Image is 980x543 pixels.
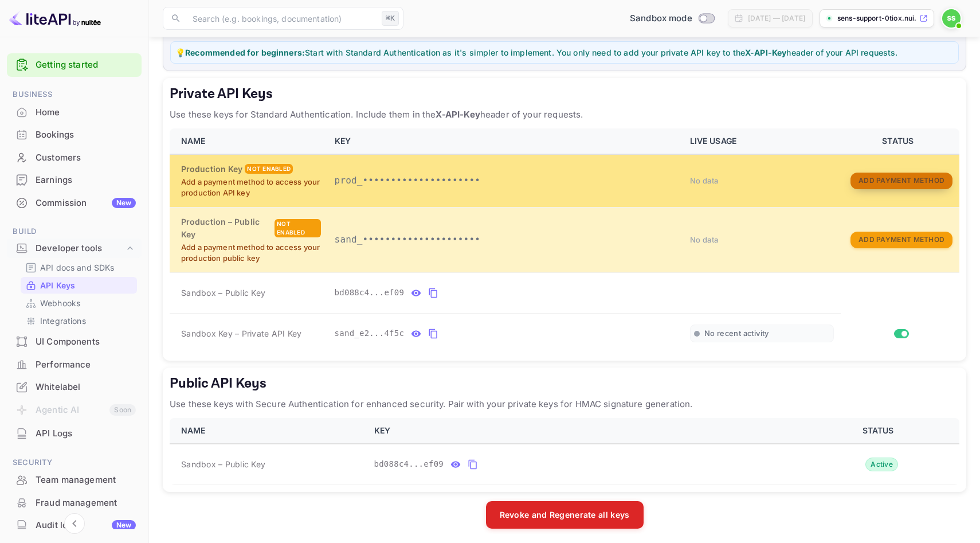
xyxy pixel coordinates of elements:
h6: Production Key [181,163,242,175]
div: Bookings [7,124,142,146]
strong: X-API-Key [745,48,786,57]
strong: X-API-Key [436,109,480,120]
div: Not enabled [275,219,320,237]
div: Customers [7,147,142,169]
a: API Logs [7,423,142,444]
span: sand_e2...4f5c [335,327,405,339]
div: Integrations [21,312,137,329]
input: Search (e.g. bookings, documentation) [186,7,377,30]
img: Sens Support [942,9,961,28]
div: Home [7,101,142,124]
div: UI Components [36,335,136,349]
span: Sandbox – Public Key [181,287,265,299]
div: CommissionNew [7,192,142,214]
img: LiteAPI logo [9,9,101,28]
span: No data [690,176,719,185]
div: API Logs [7,423,142,445]
div: Audit logsNew [7,514,142,537]
h5: Private API Keys [170,85,959,103]
span: Business [7,88,142,101]
div: Whitelabel [36,381,136,394]
span: Sandbox Key – Private API Key [181,329,301,338]
div: New [112,520,136,530]
div: Getting started [7,53,142,77]
span: Security [7,456,142,469]
span: No recent activity [704,329,769,338]
a: Webhooks [25,297,132,309]
a: Integrations [25,315,132,327]
div: [DATE] — [DATE] [748,13,805,24]
div: API Keys [21,277,137,294]
a: Getting started [36,58,136,72]
a: Fraud management [7,492,142,513]
button: Revoke and Regenerate all keys [486,501,644,529]
button: Add Payment Method [850,173,952,189]
p: Webhooks [40,297,80,309]
div: New [112,198,136,208]
div: Fraud management [7,492,142,514]
th: NAME [170,128,328,154]
p: sand_••••••••••••••••••••• [335,233,676,247]
th: NAME [170,418,367,444]
span: Sandbox – Public Key [181,458,265,470]
div: Developer tools [36,242,124,255]
div: Webhooks [21,295,137,311]
div: Audit logs [36,519,136,532]
th: KEY [367,418,802,444]
a: Home [7,101,142,123]
a: Whitelabel [7,376,142,397]
div: Bookings [36,128,136,142]
table: private api keys table [170,128,959,354]
a: Bookings [7,124,142,145]
h6: Production – Public Key [181,216,272,241]
p: prod_••••••••••••••••••••• [335,174,676,187]
th: STATUS [841,128,959,154]
a: Performance [7,354,142,375]
div: Developer tools [7,239,142,259]
span: Build [7,225,142,238]
p: Use these keys with Secure Authentication for enhanced security. Pair with your private keys for ... [170,397,959,411]
p: Add a payment method to access your production public key [181,242,321,264]
div: Performance [36,358,136,372]
table: public api keys table [170,418,959,485]
div: ⌘K [382,11,399,26]
div: Fraud management [36,497,136,510]
p: Use these keys for Standard Authentication. Include them in the header of your requests. [170,108,959,122]
div: Not enabled [245,164,293,174]
h5: Public API Keys [170,374,959,393]
a: UI Components [7,331,142,352]
th: LIVE USAGE [683,128,841,154]
a: CommissionNew [7,192,142,213]
a: Add Payment Method [850,175,952,185]
button: Collapse navigation [64,513,85,534]
div: Performance [7,354,142,376]
div: Whitelabel [7,376,142,399]
a: Team management [7,469,142,490]
div: Earnings [36,174,136,187]
a: API Keys [25,279,132,291]
span: bd088c4...ef09 [374,458,444,470]
div: Home [36,106,136,119]
a: Add Payment Method [850,234,952,244]
p: Add a payment method to access your production API key [181,177,321,199]
strong: Recommended for beginners: [185,48,305,57]
p: API docs and SDKs [40,261,115,274]
p: sens-support-0tiox.nui... [837,13,917,24]
span: No data [690,235,719,244]
div: Commission [36,197,136,210]
a: Audit logsNew [7,514,142,536]
div: Earnings [7,169,142,192]
div: Team management [7,469,142,491]
p: 💡 Start with Standard Authentication as it's simpler to implement. You only need to add your priv... [175,46,954,58]
div: Team management [36,474,136,487]
div: UI Components [7,331,142,353]
th: KEY [328,128,683,154]
div: Active [865,458,898,471]
p: API Keys [40,279,75,291]
div: API Logs [36,427,136,440]
div: Customers [36,151,136,165]
div: API docs and SDKs [21,259,137,276]
span: bd088c4...ef09 [335,287,405,299]
th: STATUS [801,418,959,444]
button: Add Payment Method [850,232,952,248]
